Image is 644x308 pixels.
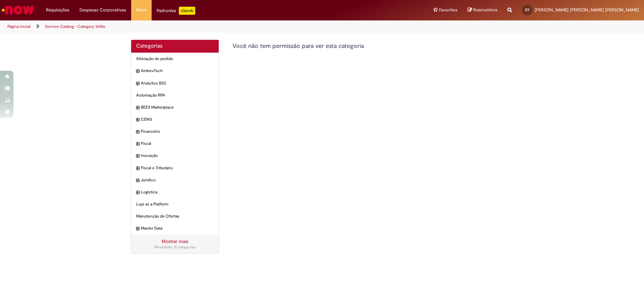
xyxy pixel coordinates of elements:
[136,56,214,62] span: Alteração de pedido
[141,165,214,171] span: Fiscal e Tributário
[46,7,69,13] span: Requisições
[141,68,214,74] span: AmbevTech
[141,105,214,110] span: BEES Marketplace
[141,153,214,159] span: Inovação
[136,117,139,123] i: expandir categoria CENG
[131,89,219,102] div: Automação RPA
[439,7,458,13] span: Favoritos
[7,24,31,29] a: Página inicial
[136,141,139,147] i: expandir categoria Fiscal
[136,105,139,111] i: expandir categoria BEES Marketplace
[136,177,139,184] i: expandir categoria Jurídico
[141,117,214,122] span: CENG
[141,177,214,183] span: Jurídico
[131,113,219,126] div: expandir categoria CENG CENG
[131,137,219,150] div: expandir categoria Fiscal Fiscal
[131,53,219,235] ul: Categorias
[136,93,214,98] span: Automação RPA
[5,20,424,33] ul: Trilhas de página
[136,153,139,160] i: expandir categoria Inovação
[136,226,139,232] i: expandir categoria Master Data
[1,3,35,17] img: ServiceNow
[136,201,214,207] span: Lupi as a Platform
[136,7,147,13] span: More
[131,101,219,114] div: expandir categoria BEES Marketplace BEES Marketplace
[131,65,219,77] div: expandir categoria AmbevTech AmbevTech
[136,80,139,87] i: expandir categoria Analytics BSC
[141,141,214,146] span: Fiscal
[136,213,214,219] span: Manutenção de Ofertas
[131,149,219,162] div: expandir categoria Inovação Inovação
[179,7,195,15] p: +GenAi
[136,165,139,172] i: expandir categoria Fiscal e Tributário
[468,7,497,13] a: Rascunhos
[141,129,214,134] span: Financeiro
[131,186,219,198] div: expandir categoria Logistica Logistica
[473,7,497,13] span: Rascunhos
[136,68,139,75] i: expandir categoria AmbevTech
[136,129,139,135] i: expandir categoria Financeiro
[131,174,219,186] div: expandir categoria Jurídico Jurídico
[136,245,214,250] div: Mostrando 15 categorias
[131,125,219,138] div: expandir categoria Financeiro Financeiro
[136,189,139,196] i: expandir categoria Logistica
[45,24,105,29] a: Service Catalog - Category %title
[157,7,195,15] div: Padroniza
[131,198,219,210] div: Lupi as a Platform
[131,53,219,65] div: Alteração de pedido
[141,226,214,231] span: Master Data
[131,210,219,223] div: Manutenção de Ofertas
[136,43,214,49] h2: Categorias
[131,77,219,89] div: expandir categoria Analytics BSC Analytics BSC
[232,43,514,50] h4: Você não tem permissão para ver esta categoria
[141,189,214,195] span: Logistica
[162,238,188,244] a: Mostrar mais
[79,7,126,13] span: Despesas Corporativas
[131,162,219,174] div: expandir categoria Fiscal e Tributário Fiscal e Tributário
[525,8,529,12] span: EY
[131,222,219,235] div: expandir categoria Master Data Master Data
[535,7,639,13] span: [PERSON_NAME] [PERSON_NAME] [PERSON_NAME]
[141,80,214,86] span: Analytics BSC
